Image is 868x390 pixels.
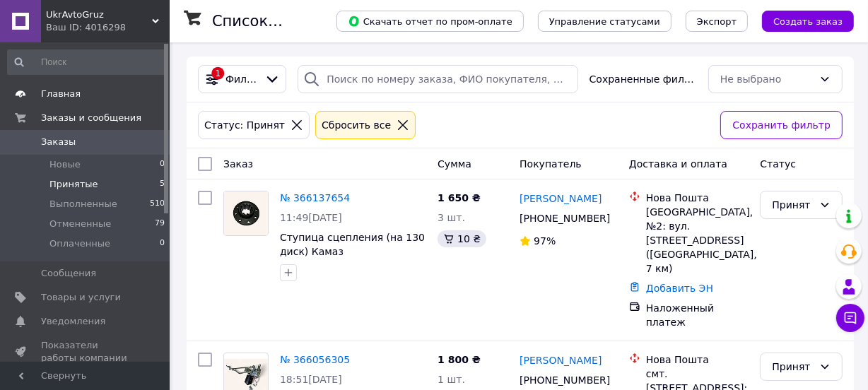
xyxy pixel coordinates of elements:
span: Статус [760,158,796,170]
span: Выполненные [49,198,117,211]
span: 18:51[DATE] [280,374,342,385]
img: Фото товару [224,191,268,235]
a: Создать заказ [748,15,854,26]
span: 0 [160,237,165,250]
span: Управление статусами [549,16,660,27]
button: Скачать отчет по пром-оплате [336,11,524,32]
span: Доставка и оплата [629,158,727,170]
div: Нова Пошта [646,353,749,367]
a: № 366137654 [280,192,350,203]
span: Новые [49,158,81,171]
span: Сохранить фильтр [732,117,831,133]
span: Отмененные [49,218,111,230]
span: Сумма [438,158,471,170]
span: Главная [41,88,81,100]
button: Сохранить фильтр [720,111,843,139]
span: Создать заказ [773,16,843,27]
span: 1 650 ₴ [438,192,481,203]
span: 3 шт. [438,212,465,223]
button: Создать заказ [762,11,854,32]
input: Поиск [7,49,166,75]
a: [PERSON_NAME] [520,191,602,206]
span: Экспорт [697,16,737,27]
span: 510 [150,198,165,211]
div: Нова Пошта [646,191,749,205]
div: [PHONE_NUMBER] [517,370,607,390]
a: [PERSON_NAME] [520,353,602,367]
a: Ступица сцепления (на 130 диск) Камаз [US_EMPLOYER_IDENTIFICATION_NUMBER] [280,232,491,271]
span: Фильтры [225,72,259,86]
span: Скачать отчет по пром-оплате [348,15,512,28]
span: 79 [155,218,165,230]
span: Показатели работы компании [41,339,131,365]
div: Сбросить все [319,117,394,133]
span: Принятые [49,178,98,191]
span: 1 800 ₴ [438,354,481,365]
div: Наложенный платеж [646,301,749,329]
div: Не выбрано [720,71,814,87]
a: № 366056305 [280,354,350,365]
a: Фото товару [223,191,269,236]
span: Товары и услуги [41,291,121,304]
div: 10 ₴ [438,230,486,247]
span: 5 [160,178,165,191]
button: Управление статусами [538,11,671,32]
span: Покупатель [520,158,582,170]
div: [GEOGRAPHIC_DATA], №2: вул. [STREET_ADDRESS] ([GEOGRAPHIC_DATA], 7 км) [646,205,749,276]
h1: Список заказов [212,13,334,30]
span: UkrAvtoGruz [46,8,152,21]
span: 97% [534,235,556,247]
a: Добавить ЭН [646,283,713,294]
span: Заказ [223,158,253,170]
span: Заказы [41,136,76,148]
span: 0 [160,158,165,171]
button: Экспорт [686,11,748,32]
button: Чат с покупателем [836,304,864,332]
span: 1 шт. [438,374,465,385]
span: Заказы и сообщения [41,112,141,124]
div: [PHONE_NUMBER] [517,208,607,228]
span: Уведомления [41,315,105,328]
span: Сохраненные фильтры: [590,72,697,86]
div: Принят [772,197,814,213]
input: Поиск по номеру заказа, ФИО покупателя, номеру телефона, Email, номеру накладной [298,65,577,93]
div: Ваш ID: 4016298 [46,21,170,34]
span: Оплаченные [49,237,110,250]
div: Принят [772,359,814,374]
span: 11:49[DATE] [280,212,342,223]
div: Статус: Принят [201,117,288,133]
span: Сообщения [41,267,96,280]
